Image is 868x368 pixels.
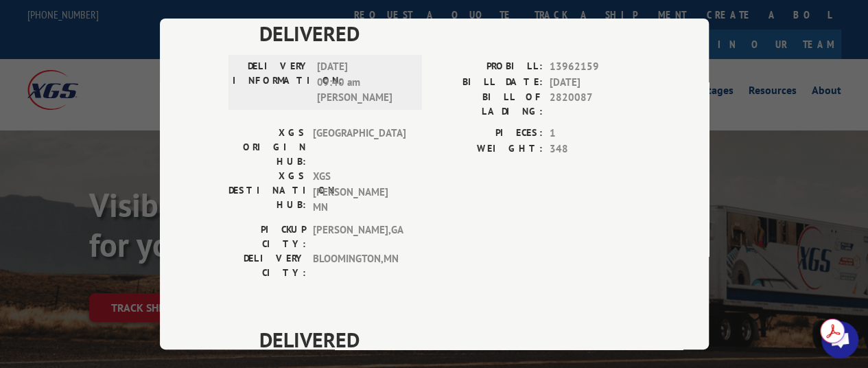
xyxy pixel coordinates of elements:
label: XGS DESTINATION HUB: [228,169,306,216]
span: DELIVERED [259,18,640,49]
span: [GEOGRAPHIC_DATA] [313,126,406,169]
label: BILL OF LADING: [434,90,543,119]
label: DELIVERY INFORMATION: [233,59,310,106]
span: [DATE] 09:40 am [PERSON_NAME] [317,59,410,106]
label: BILL DATE: [434,74,543,90]
label: PICKUP CITY: [228,222,306,251]
span: [DATE] [550,74,640,90]
label: PROBILL: [434,59,543,75]
span: BLOOMINGTON , MN [313,251,406,279]
span: XGS [PERSON_NAME] MN [313,169,406,216]
label: PIECES: [434,126,543,141]
label: XGS ORIGIN HUB: [228,126,306,169]
span: [PERSON_NAME] , GA [313,222,406,251]
span: DELIVERED [259,323,640,354]
label: WEIGHT: [434,141,543,157]
span: 13962159 [550,59,640,75]
label: DELIVERY CITY: [228,251,306,279]
span: 2820087 [550,90,640,119]
span: 1 [550,126,640,141]
span: 348 [550,141,640,157]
